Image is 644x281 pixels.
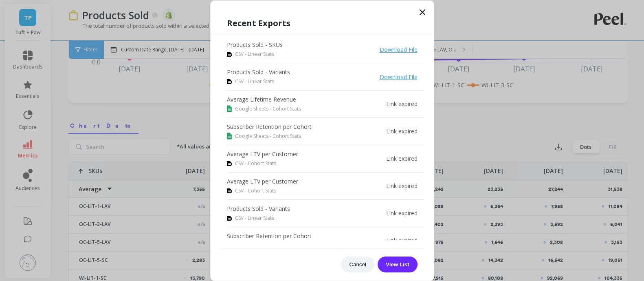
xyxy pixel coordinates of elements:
[227,123,312,131] p: Subscriber Retention per Cohort
[386,100,418,108] p: Link expired
[227,95,301,104] p: Average Lifetime Revenue
[227,216,232,221] img: csv icon
[386,182,418,190] p: Link expired
[235,215,274,222] span: CSV - Linear Stats
[227,161,232,166] img: csv icon
[227,188,232,193] img: csv icon
[227,150,298,158] p: Average LTV per Customer
[235,78,274,85] span: CSV - Linear Stats
[380,46,418,53] a: Download File
[378,257,418,272] button: View List
[227,133,232,139] img: google sheets icon
[227,41,283,49] p: Products Sold - SKUs
[386,209,418,217] p: Link expired
[235,51,274,58] span: CSV - Linear Stats
[235,105,301,113] span: Google Sheets - Cohort Stats
[386,237,418,245] p: Link expired
[227,205,290,213] p: Products Sold - Variants
[341,257,374,272] button: Cancel
[380,73,418,81] a: Download File
[227,68,290,76] p: Products Sold - Variants
[227,177,298,186] p: Average LTV per Customer
[227,105,232,112] img: google sheets icon
[227,17,418,29] h1: Recent Exports
[386,127,418,135] p: Link expired
[235,160,276,167] span: CSV - Cohort Stats
[235,187,276,195] span: CSV - Cohort Stats
[227,52,232,57] img: csv icon
[227,79,232,84] img: csv icon
[235,133,301,140] span: Google Sheets - Cohort Stats
[227,232,312,240] p: Subscriber Retention per Cohort
[386,155,418,163] p: Link expired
